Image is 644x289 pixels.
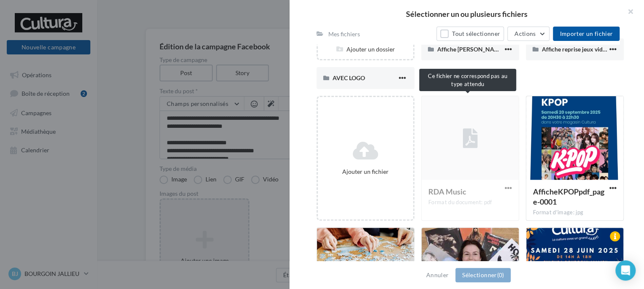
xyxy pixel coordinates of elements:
[303,10,630,18] h2: Sélectionner un ou plusieurs fichiers
[497,271,504,278] span: (0)
[328,30,360,38] div: Mes fichiers
[533,187,604,206] span: AfficheKPOPpdf_page-0001
[615,260,636,281] div: Open Intercom Messenger
[553,27,620,41] button: Importer un fichier
[560,30,613,37] span: Importer un fichier
[507,27,549,41] button: Actions
[333,74,365,81] span: AVEC LOGO
[437,46,505,53] span: Affiche [PERSON_NAME]
[455,268,511,282] button: Sélectionner(0)
[514,30,536,37] span: Actions
[436,27,504,41] button: Tout sélectionner
[321,167,410,176] div: Ajouter un fichier
[318,45,413,54] div: Ajouter un dossier
[419,69,516,91] div: Ce fichier ne correspond pas au type attendu
[533,209,617,216] div: Format d'image: jpg
[423,270,452,280] button: Annuler
[542,46,609,53] span: Affiche reprise jeux vidéo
